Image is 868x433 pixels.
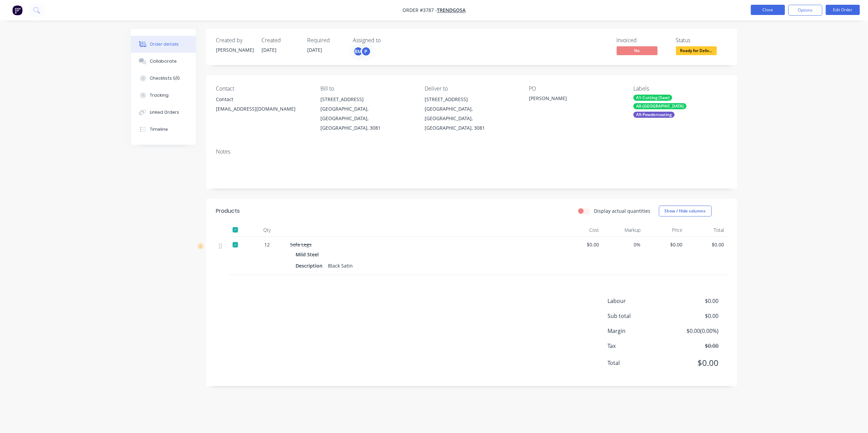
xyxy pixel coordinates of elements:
div: [EMAIL_ADDRESS][DOMAIN_NAME] [216,104,310,114]
div: [GEOGRAPHIC_DATA], [GEOGRAPHIC_DATA], [GEOGRAPHIC_DATA], 3081 [425,104,518,133]
div: Description [296,261,326,271]
div: Black Satin [326,261,356,271]
button: Close [751,5,785,15]
span: $0.00 [646,241,683,248]
div: Order details [150,41,179,47]
div: [GEOGRAPHIC_DATA], [GEOGRAPHIC_DATA], [GEOGRAPHIC_DATA], 3081 [320,104,414,133]
button: Collaborate [131,53,196,70]
span: $0.00 [668,357,719,369]
div: Markup [602,223,644,237]
button: Edit Order [826,5,860,15]
div: [STREET_ADDRESS] [320,95,414,104]
img: Factory [12,5,22,15]
div: [STREET_ADDRESS][GEOGRAPHIC_DATA], [GEOGRAPHIC_DATA], [GEOGRAPHIC_DATA], 3081 [320,95,414,133]
span: Sofa Legs [290,241,312,248]
span: $0.00 [668,297,719,305]
div: Checklists 0/0 [150,75,180,81]
span: 12 [265,241,270,248]
div: Price [644,223,685,237]
span: Sub total [608,312,668,320]
span: [DATE] [307,47,322,53]
button: Checklists 0/0 [131,70,196,87]
a: Trendgosa [437,7,465,14]
div: Cost [560,223,602,237]
div: BM [353,46,363,57]
div: [STREET_ADDRESS] [425,95,518,104]
div: Assigned to [353,37,421,44]
div: A1-Cutting (Saw) [633,95,672,101]
span: Order #3787 - [403,7,437,14]
div: P [361,46,371,57]
span: Ready for Deliv... [676,46,717,55]
button: BMP [353,46,371,57]
div: Collaborate [150,58,177,64]
span: $0.00 [668,342,719,350]
div: Created [262,37,299,44]
div: Contact [216,85,310,92]
div: Contact[EMAIL_ADDRESS][DOMAIN_NAME] [216,95,310,116]
span: $0.00 [563,241,599,248]
div: Invoiced [617,37,668,44]
span: Margin [608,327,668,335]
div: [PERSON_NAME] [529,95,614,104]
div: A8-[GEOGRAPHIC_DATA] [633,103,686,109]
button: Ready for Deliv... [676,46,717,57]
div: [STREET_ADDRESS][GEOGRAPHIC_DATA], [GEOGRAPHIC_DATA], [GEOGRAPHIC_DATA], 3081 [425,95,518,133]
span: Total [608,359,668,367]
button: Timeline [131,121,196,138]
span: Labour [608,297,668,305]
div: PO [529,85,622,92]
div: Notes [216,148,727,155]
div: Total [685,223,727,237]
div: Status [676,37,727,44]
div: Contact [216,95,310,104]
span: $0.00 [688,241,724,248]
button: Tracking [131,87,196,104]
div: A9-Powdercoating [633,112,675,118]
div: Timeline [150,126,168,132]
div: Qty [247,223,288,237]
div: Tracking [150,92,169,98]
span: [DATE] [262,47,277,53]
span: Tax [608,342,668,350]
div: [PERSON_NAME] [216,46,254,53]
span: $0.00 [668,312,719,320]
div: Labels [633,85,727,92]
div: Bill to [320,85,414,92]
span: No [617,46,658,55]
div: Required [307,37,345,44]
div: Mild Steel [296,250,322,259]
div: Products [216,207,240,215]
span: $0.00 ( 0.00 %) [668,327,719,335]
div: Created by [216,37,254,44]
div: Linked Orders [150,109,179,115]
button: Linked Orders [131,104,196,121]
button: Order details [131,36,196,53]
button: Options [788,5,822,16]
button: Show / Hide columns [659,206,712,216]
span: 0% [604,241,641,248]
div: Deliver to [425,85,518,92]
label: Display actual quantities [594,207,651,214]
